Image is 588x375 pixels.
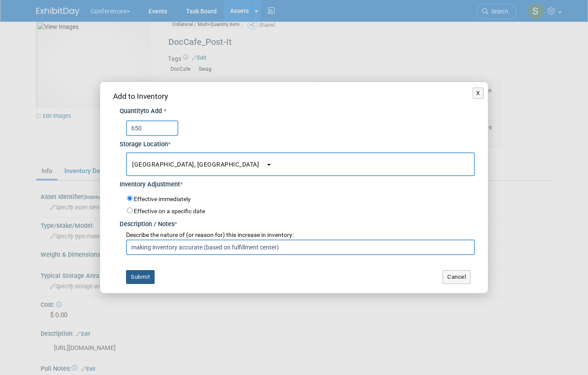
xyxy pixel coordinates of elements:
span: to Add [143,107,162,115]
div: Inventory Adjustment [120,176,475,189]
button: Cancel [443,270,471,284]
span: [GEOGRAPHIC_DATA], [GEOGRAPHIC_DATA] [132,161,266,168]
div: Storage Location [120,136,475,149]
div: Quantity [120,107,475,116]
button: Submit [126,270,155,284]
span: Describe the nature of (or reason for) this increase in inventory: [126,231,294,238]
span: Add to Inventory [113,92,168,101]
label: Effective on a specific date [134,208,205,214]
label: Effective immediately [134,195,191,204]
button: X [473,88,484,99]
button: [GEOGRAPHIC_DATA], [GEOGRAPHIC_DATA] [126,152,475,176]
div: Description / Notes [120,216,475,229]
